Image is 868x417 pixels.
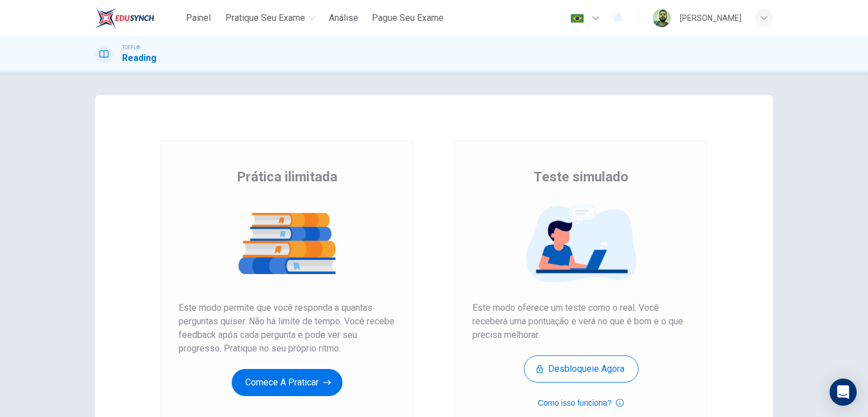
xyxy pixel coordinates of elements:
[95,7,154,29] img: EduSynch logo
[324,8,363,28] button: Análise
[186,11,211,25] span: Painel
[372,11,444,25] span: Pague Seu Exame
[533,168,628,186] span: Teste simulado
[329,11,358,25] span: Análise
[221,8,320,28] button: Pratique seu exame
[179,301,396,355] span: Este modo permite que você responda a quantas perguntas quiser. Não há limite de tempo. Você rece...
[653,9,671,27] img: Profile picture
[830,379,857,406] div: Open Intercom Messenger
[472,301,689,342] span: Este modo oferece um teste como o real. Você receberá uma pontuação e verá no que é bom e o que p...
[237,168,337,186] span: Prática ilimitada
[524,355,639,383] button: Desbloqueie agora
[538,396,624,410] button: Como isso funciona?
[122,44,140,51] span: TOEFL®
[232,369,342,396] button: Comece a praticar
[225,11,305,25] span: Pratique seu exame
[122,51,157,65] h1: Reading
[180,8,216,28] button: Painel
[680,11,741,25] div: [PERSON_NAME]
[570,14,584,23] img: pt
[95,7,180,29] a: EduSynch logo
[367,8,448,28] button: Pague Seu Exame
